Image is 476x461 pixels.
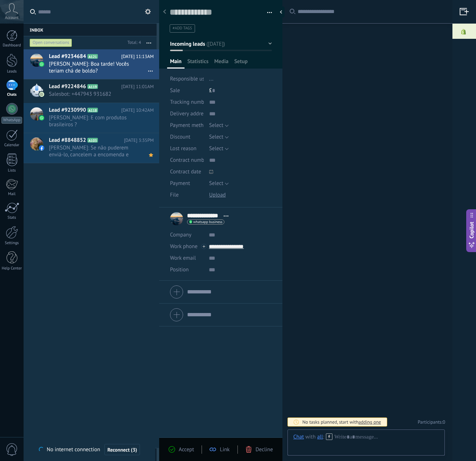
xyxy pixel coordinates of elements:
div: £ [209,85,272,96]
div: Position [170,264,203,276]
span: ... [209,75,214,82]
span: Discount [170,134,190,140]
div: Responsible user [170,73,204,85]
div: Open conversations [30,38,72,47]
img: waba.svg [39,62,44,67]
div: Contract date [170,166,204,178]
div: Lost reason [170,143,204,155]
span: Work email [170,255,196,262]
div: Total: 4 [125,39,141,46]
span: A121 [87,54,98,59]
span: Reconnect (3) [107,447,137,452]
span: Media [214,58,228,69]
span: Position [170,267,189,272]
span: Select [209,122,223,129]
span: Responsible user [170,75,209,82]
span: Lead #8848852 [49,137,86,144]
span: Main [170,58,182,69]
div: No tasks planned, start with [302,419,381,425]
span: [DATE] 11:13AM [121,53,154,60]
div: Chats [1,92,22,97]
span: [PERSON_NAME]: Boa tarde! Vocês teriam chá de boldo? [49,61,140,74]
div: Sale [170,85,204,96]
span: [DATE] 10:42AM [121,107,154,114]
span: adding one [359,419,381,425]
span: Select [209,133,223,140]
span: A103 [87,138,98,143]
button: Select [209,120,229,131]
span: [DATE] 3:35PM [124,137,154,144]
img: waba.svg [39,115,44,120]
span: Copilot [468,222,475,238]
span: Lost reason [170,146,196,151]
span: #add tags [173,26,192,31]
div: Calendar [1,143,22,148]
span: whatsapp business [193,220,222,224]
div: Tracking number [170,96,204,108]
div: File [170,189,204,201]
span: Accept [179,446,194,453]
span: File [170,192,179,198]
a: Lead #9230990 A118 [DATE] 10:42AM [PERSON_NAME]: E com produtos brasileiros ? [24,103,159,133]
span: Select [209,145,223,152]
div: Delivery address [170,108,204,120]
span: Setup [234,58,248,69]
span: Decline [256,446,273,453]
span: Tracking number [170,99,209,105]
span: Work phone [170,243,198,250]
span: [DATE] 11:01AM [121,83,154,90]
div: Lists [1,168,22,173]
span: [PERSON_NAME]: Se não puderem enviá-lo, cancelem a encomenda e efetuem o reembolso. Obrigado. [49,144,140,158]
span: Account [5,16,18,20]
span: Lead #9230990 [49,107,86,114]
span: Lead #9234684 [49,53,86,60]
div: Help Center [1,266,22,271]
button: Reconnect (3) [104,444,140,456]
div: Payment method [170,120,204,131]
div: Discount [170,131,204,143]
span: 0 [443,419,445,425]
img: com.amocrm.amocrmwa.svg [39,92,44,97]
span: Sale [170,87,180,94]
button: Select [209,131,229,143]
div: Inbox [24,23,157,36]
span: Statistics [187,58,208,69]
span: Delivery address [170,111,208,116]
div: WhatsApp [1,117,22,124]
span: [PERSON_NAME]: E com produtos brasileiros ? [49,114,140,128]
div: Leads [1,69,22,74]
div: Hide [277,7,285,17]
a: Lead #9224846 A119 [DATE] 11:01AM Salesbot: +447943 931682 [24,79,159,103]
span: : [323,433,324,441]
button: Select [209,143,229,155]
span: Payment method [170,123,210,128]
span: Contract number [170,157,209,163]
span: Lead #9224846 [49,83,86,90]
span: Contract date [170,169,201,174]
div: Mail [1,192,22,197]
div: Company [170,229,203,241]
span: A118 [87,108,98,112]
img: facebook-sm.svg [39,145,44,151]
div: No internet connection [39,444,140,456]
div: Stats [1,215,22,220]
button: Work email [170,252,196,264]
div: Contract number [170,155,204,166]
span: Link [220,446,229,453]
div: Dashboard [1,43,22,48]
a: Participants:0 [418,419,445,425]
span: A119 [87,84,98,89]
div: all [317,433,323,440]
a: Lead #8848852 A103 [DATE] 3:35PM [PERSON_NAME]: Se não puderem enviá-lo, cancelem a encomenda e e... [24,133,159,163]
button: Select [209,178,229,189]
button: Work phone [170,241,198,252]
div: Payment [170,178,204,189]
span: Select [209,180,223,187]
span: with [305,433,315,441]
div: Settings [1,241,22,246]
a: Lead #9234684 A121 [DATE] 11:13AM [PERSON_NAME]: Boa tarde! Vocês teriam chá de boldo? [24,49,159,79]
span: Salesbot: +447943 931682 [49,91,140,98]
span: Payment [170,181,190,186]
